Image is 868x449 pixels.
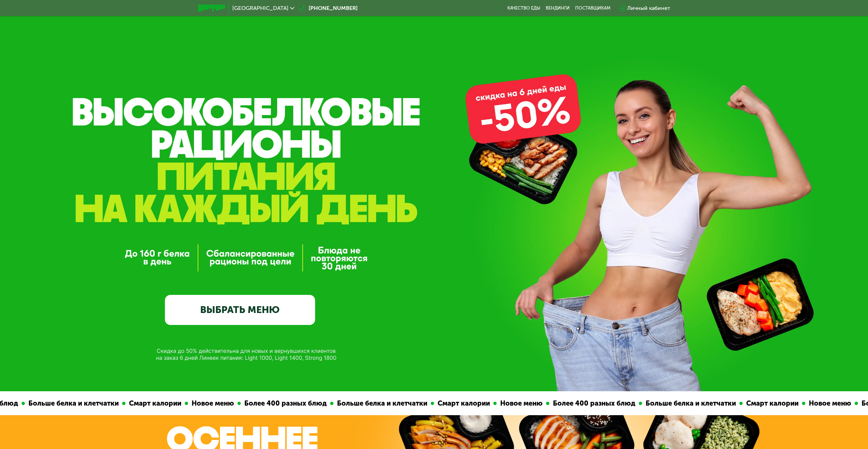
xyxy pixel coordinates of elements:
[483,398,532,409] div: Новое меню
[507,5,540,11] a: Качество еды
[227,398,316,409] div: Более 400 разных блюд
[535,398,625,409] div: Более 400 разных блюд
[546,5,570,11] a: Вендинги
[232,5,288,11] span: [GEOGRAPHIC_DATA]
[320,398,417,409] div: Больше белка и клетчатки
[729,398,788,409] div: Смарт калории
[112,398,171,409] div: Смарт калории
[420,398,479,409] div: Смарт калории
[791,398,841,409] div: Новое меню
[627,4,670,12] div: Личный кабинет
[165,295,315,325] a: ВЫБРАТЬ МЕНЮ
[174,398,223,409] div: Новое меню
[298,4,358,12] a: [PHONE_NUMBER]
[11,398,108,409] div: Больше белка и клетчатки
[575,5,610,11] div: поставщикам
[628,398,725,409] div: Больше белка и клетчатки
